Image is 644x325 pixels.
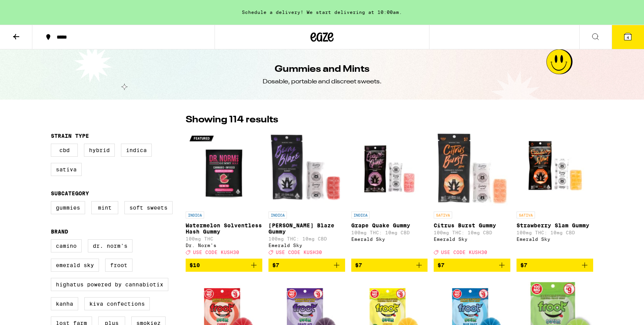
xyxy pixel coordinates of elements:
[275,63,369,76] h1: Gummies and Mints
[186,243,262,248] div: Dr. Norm's
[51,259,99,272] label: Emerald Sky
[268,130,345,259] a: Open page for Berry Blaze Gummy from Emerald Sky
[124,201,173,214] label: Soft Sweets
[51,163,82,176] label: Sativa
[517,212,535,218] p: SATIVA
[351,259,428,272] button: Add to bag
[434,130,510,208] img: Emerald Sky - Citrus Burst Gummy
[51,297,78,310] label: Kanha
[84,297,150,310] label: Kiva Confections
[186,113,278,127] p: Showing 114 results
[612,25,644,49] button: 4
[627,35,629,40] span: 4
[351,130,428,259] a: Open page for Grape Quake Gummy from Emerald Sky
[51,190,89,196] legend: Subcategory
[434,130,510,259] a: Open page for Citrus Burst Gummy from Emerald Sky
[190,262,200,268] span: $10
[88,239,132,252] label: Dr. Norm's
[186,130,262,208] img: Dr. Norm's - Watermelon Solventless Hash Gummy
[517,259,593,272] button: Add to bag
[51,201,85,214] label: Gummies
[105,259,132,272] label: Froot
[84,144,115,157] label: Hybrid
[186,212,204,218] p: INDICA
[186,259,262,272] button: Add to bag
[434,222,510,229] p: Citrus Burst Gummy
[91,201,118,214] label: Mint
[272,262,279,268] span: $7
[268,236,345,241] p: 100mg THC: 10mg CBD
[355,262,362,268] span: $7
[51,278,168,291] label: Highatus Powered by Cannabiotix
[434,237,510,242] div: Emerald Sky
[186,130,262,259] a: Open page for Watermelon Solventless Hash Gummy from Dr. Norm's
[268,130,345,208] img: Emerald Sky - Berry Blaze Gummy
[351,230,428,235] p: 100mg THC: 10mg CBD
[517,230,593,235] p: 100mg THC: 10mg CBD
[51,229,68,235] legend: Brand
[434,259,510,272] button: Add to bag
[517,130,593,259] a: Open page for Strawberry Slam Gummy from Emerald Sky
[351,222,428,229] p: Grape Quake Gummy
[517,222,593,229] p: Strawberry Slam Gummy
[434,230,510,235] p: 100mg THC: 10mg CBD
[351,130,428,208] img: Emerald Sky - Grape Quake Gummy
[268,243,345,248] div: Emerald Sky
[351,237,428,242] div: Emerald Sky
[276,250,322,255] span: USE CODE KUSH30
[263,78,382,86] div: Dosable, portable and discreet sweets.
[193,250,239,255] span: USE CODE KUSH30
[438,262,444,268] span: $7
[517,130,593,208] img: Emerald Sky - Strawberry Slam Gummy
[520,262,527,268] span: $7
[51,133,89,139] legend: Strain Type
[268,259,345,272] button: Add to bag
[517,237,593,242] div: Emerald Sky
[441,250,487,255] span: USE CODE KUSH30
[51,239,82,252] label: Camino
[268,222,345,235] p: [PERSON_NAME] Blaze Gummy
[268,212,287,218] p: INDICA
[121,144,152,157] label: Indica
[434,212,452,218] p: SATIVA
[186,222,262,235] p: Watermelon Solventless Hash Gummy
[351,212,370,218] p: INDICA
[51,144,78,157] label: CBD
[186,236,262,241] p: 100mg THC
